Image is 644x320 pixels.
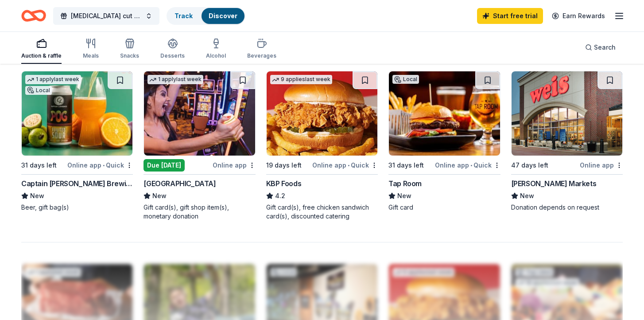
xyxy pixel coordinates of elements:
img: Image for KBP Foods [267,71,377,156]
div: 1 apply last week [147,75,203,84]
div: Alcohol [206,52,226,59]
div: 9 applies last week [270,75,332,84]
div: Snacks [120,52,139,59]
span: New [30,191,44,201]
a: Home [21,5,46,26]
div: Online app [580,160,623,171]
img: Image for Weis Markets [512,71,622,156]
img: Image for Tap Room [389,71,500,156]
a: Track [175,12,193,20]
div: Beer, gift bag(s) [21,203,133,212]
span: • [470,162,472,169]
button: [MEDICAL_DATA] cut a thon and auction [53,7,159,25]
div: 19 days left [266,160,302,171]
a: Image for Tap RoomLocal31 days leftOnline app•QuickTap RoomNewGift card [388,71,500,212]
a: Discover [209,12,237,20]
div: Beverages [247,52,276,59]
div: KBP Foods [266,178,301,189]
div: Online app Quick [435,160,500,171]
img: Image for Captain Lawrence Brewing Company [22,71,132,156]
div: Tap Room [388,178,422,189]
div: Online app Quick [67,160,133,171]
div: Donation depends on request [511,203,623,212]
button: Meals [83,35,99,64]
div: Local [392,75,419,84]
span: • [103,162,105,169]
button: Desserts [160,35,185,64]
div: [PERSON_NAME] Markets [511,178,597,189]
span: 4.2 [275,191,285,201]
a: Image for KBP Foods9 applieslast week19 days leftOnline app•QuickKBP Foods4.2Gift card(s), free c... [266,71,378,221]
button: Auction & raffle [21,35,62,64]
span: • [348,162,349,169]
button: Snacks [120,35,139,64]
div: Due [DATE] [144,159,185,172]
span: Search [594,42,616,53]
div: Gift card [388,203,500,212]
div: 47 days left [511,160,548,171]
div: Online app [213,160,256,171]
div: Gift card(s), gift shop item(s), monetary donation [144,203,255,221]
span: New [520,191,534,201]
a: Image for Weis Markets47 days leftOnline app[PERSON_NAME] MarketsNewDonation depends on request [511,71,623,212]
button: Beverages [247,35,276,64]
span: [MEDICAL_DATA] cut a thon and auction [71,11,142,21]
a: Start free trial [477,8,543,24]
span: New [152,191,167,201]
a: Image for Captain Lawrence Brewing Company1 applylast weekLocal31 days leftOnline app•QuickCaptai... [21,71,133,212]
div: 31 days left [21,160,57,171]
div: Gift card(s), free chicken sandwich card(s), discounted catering [266,203,378,221]
div: 31 days left [388,160,424,171]
div: Local [25,86,52,95]
button: Search [578,39,623,56]
a: Earn Rewards [547,8,610,24]
div: 1 apply last week [25,75,81,84]
div: Desserts [160,52,185,59]
div: Meals [83,52,99,59]
img: Image for Foxwoods Resort Casino [144,71,255,156]
div: Online app Quick [312,160,378,171]
span: New [397,191,411,201]
div: Captain [PERSON_NAME] Brewing Company [21,178,133,189]
button: Alcohol [206,35,226,64]
a: Image for Foxwoods Resort Casino1 applylast weekDue [DATE]Online app[GEOGRAPHIC_DATA]NewGift card... [144,71,255,221]
div: [GEOGRAPHIC_DATA] [144,178,216,189]
div: Auction & raffle [21,52,62,59]
button: TrackDiscover [167,7,245,25]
